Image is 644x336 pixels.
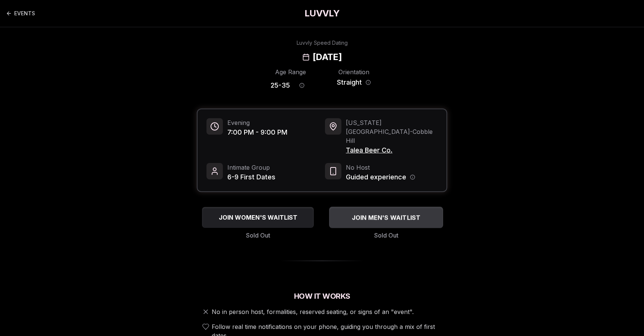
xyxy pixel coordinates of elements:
[329,207,443,228] button: JOIN MEN'S WAITLIST - Sold Out
[334,67,373,76] div: Orientation
[197,291,447,301] h2: How It Works
[212,307,414,316] span: No in person host, formalities, reserved seating, or signs of an "event".
[350,213,422,222] span: JOIN MEN'S WAITLIST
[227,163,275,172] span: Intimate Group
[346,118,438,145] span: [US_STATE][GEOGRAPHIC_DATA] - Cobble Hill
[366,80,371,85] button: Orientation information
[227,127,287,138] span: 7:00 PM - 9:00 PM
[271,67,310,76] div: Age Range
[346,172,406,182] span: Guided experience
[294,77,310,94] button: Age range information
[346,163,415,172] span: No Host
[304,7,340,19] a: LUVVLY
[6,6,35,21] a: Back to events
[227,118,287,127] span: Evening
[410,175,415,180] button: Host information
[271,80,290,91] span: 25 - 35
[217,213,299,222] span: JOIN WOMEN'S WAITLIST
[313,51,342,63] h2: [DATE]
[337,77,362,88] span: Straight
[246,231,270,240] span: Sold Out
[374,231,398,240] span: Sold Out
[297,39,348,47] div: Luvvly Speed Dating
[202,207,314,228] button: JOIN WOMEN'S WAITLIST - Sold Out
[346,145,438,156] span: Talea Beer Co.
[227,172,275,182] span: 6-9 First Dates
